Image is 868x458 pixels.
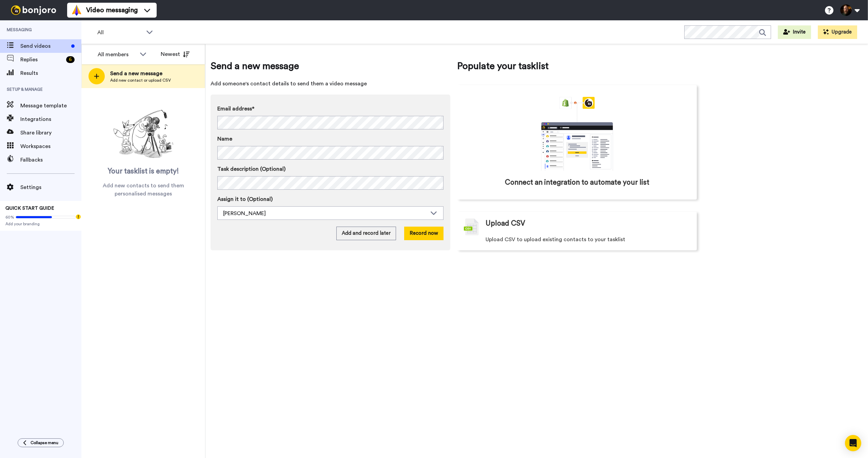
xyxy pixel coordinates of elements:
[457,59,697,73] span: Populate your tasklist
[110,78,171,83] span: Add new contact or upload CSV
[20,115,81,123] span: Integrations
[66,56,75,63] div: 6
[98,50,136,59] div: All members
[778,25,811,39] button: Invite
[486,218,525,229] span: Upload CSV
[526,97,628,171] div: animation
[845,435,861,451] div: Open Intercom Messenger
[20,156,81,164] span: Fallbacks
[486,235,625,244] span: Upload CSV to upload existing contacts to your tasklist
[31,440,58,445] span: Collapse menu
[5,214,14,220] span: 60%
[20,102,81,110] span: Message template
[18,438,64,447] button: Collapse menu
[211,59,450,73] span: Send a new message
[505,178,649,188] span: Connect an integration to automate your list
[5,206,54,211] span: QUICK START GUIDE
[20,142,81,150] span: Workspaces
[20,183,81,191] span: Settings
[86,5,138,15] span: Video messaging
[217,195,443,203] label: Assign it to (Optional)
[336,227,396,240] button: Add and record later
[156,47,195,61] button: Newest
[217,105,443,113] label: Email address*
[75,214,81,220] div: Tooltip anchor
[404,227,443,240] button: Record now
[20,129,81,137] span: Share library
[97,28,143,37] span: All
[8,5,59,15] img: bj-logo-header-white.svg
[110,69,171,78] span: Send a new message
[211,80,450,88] span: Add someone's contact details to send them a video message
[223,209,427,217] div: [PERSON_NAME]
[464,218,479,235] img: csv-grey.png
[110,107,177,161] img: ready-set-action.png
[217,135,232,143] span: Name
[5,221,76,227] span: Add your branding
[20,56,63,64] span: Replies
[818,25,857,39] button: Upgrade
[71,5,82,16] img: vm-color.svg
[108,166,179,176] span: Your tasklist is empty!
[92,182,195,198] span: Add new contacts to send them personalised messages
[20,69,81,77] span: Results
[20,42,68,50] span: Send videos
[217,165,443,173] label: Task description (Optional)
